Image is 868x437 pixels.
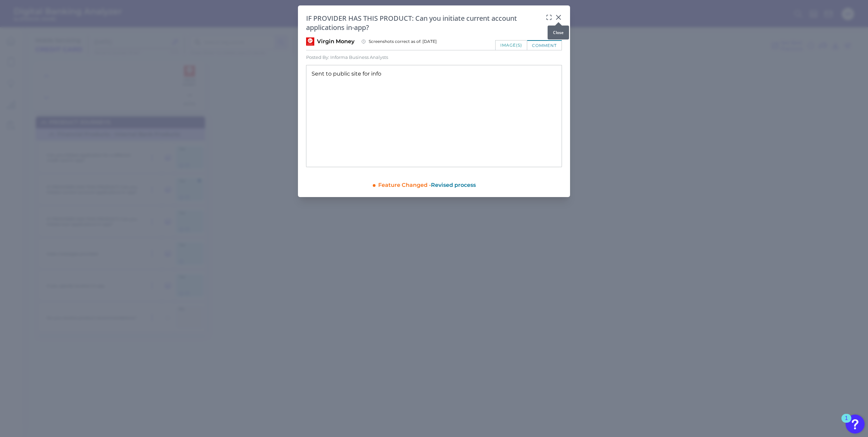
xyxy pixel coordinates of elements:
[369,39,437,44] span: Screenshots correct as of: [DATE]
[306,54,388,60] div: Posted By: Informa Business Analysts
[306,14,543,32] h2: IF PROVIDER HAS THIS PRODUCT: Can you initiate current account applications in-app?
[306,65,562,167] div: Sent to public site for info
[378,179,562,189] div: Feature Changed -
[317,38,354,45] span: Virgin Money
[527,40,562,50] div: comment
[495,40,527,50] div: image(s)
[431,182,476,188] span: Revised process
[306,37,314,46] img: Virgin Money
[846,415,865,434] button: Open Resource Center, 1 new notification
[845,418,848,427] div: 1
[548,26,569,39] div: Close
